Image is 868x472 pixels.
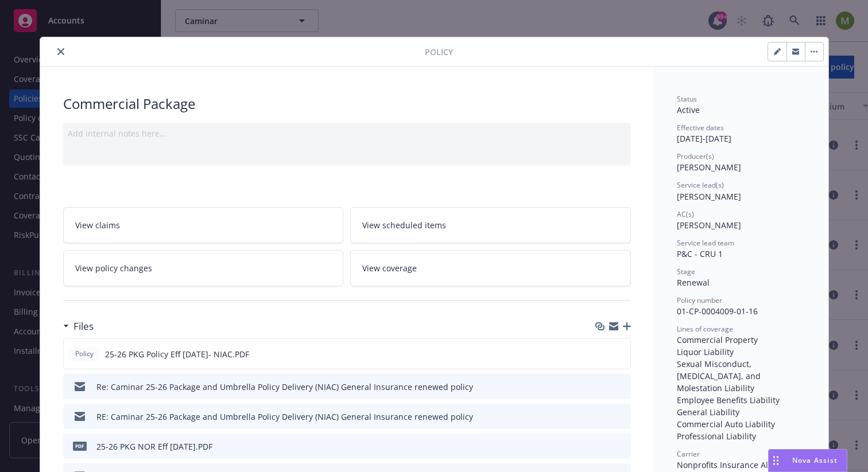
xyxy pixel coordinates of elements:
button: download file [598,411,607,423]
div: Re: Caminar 25-26 Package and Umbrella Policy Delivery (NIAC) General Insurance renewed policy [96,381,473,393]
a: View claims [63,207,344,243]
button: preview file [616,440,626,453]
span: Active [677,104,700,115]
div: Sexual Misconduct, [MEDICAL_DATA], and Molestation Liability [677,358,805,394]
span: Stage [677,267,695,276]
span: Service lead(s) [677,180,724,190]
span: [PERSON_NAME] [677,220,741,231]
div: [DATE] - [DATE] [677,123,805,145]
span: Policy [425,46,453,58]
span: Effective dates [677,123,724,132]
span: Renewal [677,277,710,288]
button: download file [597,348,606,360]
button: download file [598,381,607,393]
span: Nova Assist [792,455,838,465]
span: Carrier [677,449,700,459]
div: 25-26 PKG NOR Eff [DATE].PDF [96,440,212,453]
div: Files [63,319,94,334]
a: View coverage [350,250,631,286]
button: preview file [616,381,626,393]
span: [PERSON_NAME] [677,191,741,202]
div: Add internal notes here... [68,127,626,139]
span: P&C - CRU 1 [677,248,723,259]
button: close [54,45,68,58]
span: Policy number [677,295,722,305]
span: View scheduled items [362,219,446,231]
div: Employee Benefits Liability [677,394,805,406]
div: General Liability [677,406,805,418]
span: Service lead team [677,238,734,248]
span: AC(s) [677,209,694,219]
span: Lines of coverage [677,324,733,334]
span: Status [677,94,697,104]
span: View policy changes [75,262,152,274]
span: View coverage [362,262,417,274]
div: Commercial Auto Liability [677,418,805,430]
span: 25-26 PKG Policy Eff [DATE]- NIAC.PDF [105,348,249,360]
div: Commercial Property [677,334,805,346]
h3: Files [73,319,94,334]
div: Commercial Package [63,94,631,114]
button: Nova Assist [768,449,847,472]
div: Liquor Liability [677,346,805,358]
div: Drag to move [769,450,783,471]
span: View claims [75,219,120,231]
div: Professional Liability [677,430,805,442]
span: Producer(s) [677,151,714,161]
div: RE: Caminar 25-26 Package and Umbrella Policy Delivery (NIAC) General Insurance renewed policy [96,411,473,423]
button: download file [598,440,607,453]
button: preview file [616,411,626,423]
span: PDF [73,442,87,450]
a: View scheduled items [350,207,631,243]
span: [PERSON_NAME] [677,162,741,173]
span: Policy [73,349,96,359]
button: preview file [615,348,626,360]
a: View policy changes [63,250,344,286]
span: 01-CP-0004009-01-16 [677,306,758,317]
